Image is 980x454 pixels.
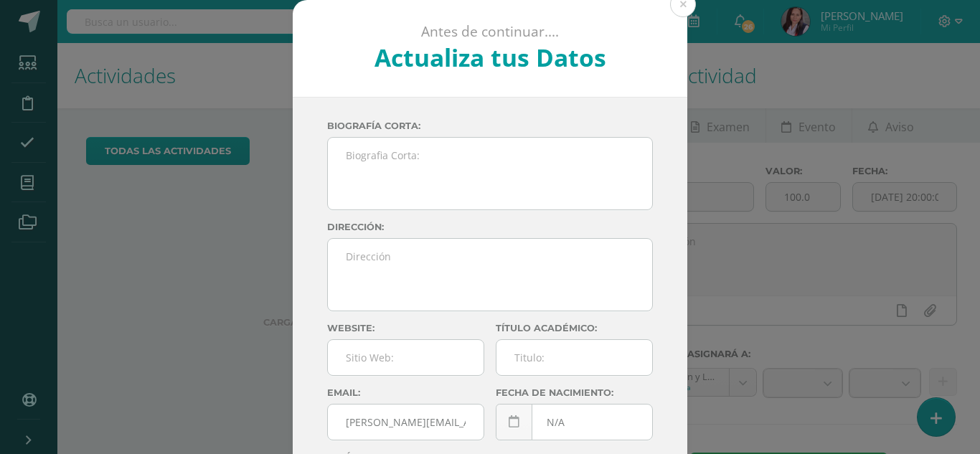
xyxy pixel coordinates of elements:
[327,387,484,398] label: Email:
[496,340,652,375] input: Titulo:
[327,323,484,334] label: Website:
[327,120,653,131] label: Biografía corta:
[328,340,484,375] input: Sitio Web:
[496,323,653,334] label: Título académico:
[496,405,652,440] input: Fecha de Nacimiento:
[328,405,484,440] input: Correo Electronico:
[327,222,653,232] label: Dirección:
[331,41,649,74] h2: Actualiza tus Datos
[331,23,649,41] p: Antes de continuar....
[496,387,653,398] label: Fecha de nacimiento:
